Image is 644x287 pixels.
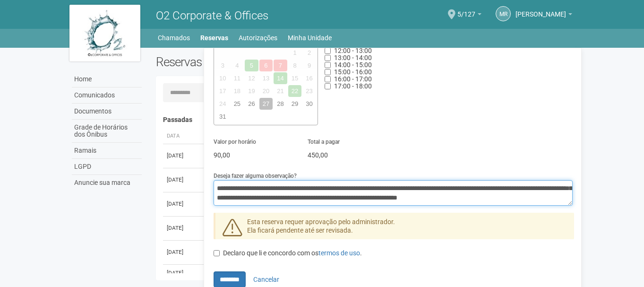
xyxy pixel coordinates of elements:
td: [DATE] [163,216,201,240]
a: 26 [245,98,258,110]
a: 25 [231,98,244,110]
span: Horário indisponível [334,61,372,69]
a: termos de uso [318,249,360,257]
span: 11 [231,72,244,84]
a: 27 [259,98,273,110]
span: 5/127 [457,1,475,18]
span: 15 [288,72,302,84]
span: 23 [302,85,316,97]
a: 31 [216,111,230,122]
a: [PERSON_NAME] [515,12,572,19]
a: Chamados [158,31,190,44]
span: 19 [245,85,258,97]
span: 9 [302,60,316,71]
td: Sala de Reunião Interna 1 Bloco 4 (até 30 pessoas) [201,192,473,216]
span: 1 [288,47,302,59]
span: 16 [302,72,316,84]
a: Home [72,71,142,87]
label: Total a pagar [308,138,340,146]
td: [DATE] [163,144,201,168]
span: 10 [216,72,230,84]
td: Sala de Reunião Interna 1 Bloco 4 (até 30 pessoas) [201,264,473,282]
label: Deseja fazer alguma observação? [214,172,297,180]
p: 90,00 [214,151,293,159]
p: 450,00 [308,151,387,159]
span: 21 [274,85,287,97]
span: 12 [245,72,258,84]
label: Declaro que li e concordo com os . [214,249,362,258]
span: 6 [259,60,273,71]
input: 12:00 - 13:00 [325,48,331,54]
h4: Passadas [163,116,568,123]
td: Sala de Reunião Interna 1 Bloco 4 (até 30 pessoas) [201,144,473,168]
td: [DATE] [163,168,201,192]
span: Horário indisponível [334,82,372,90]
span: Horário indisponível [334,47,372,54]
span: 13 [259,72,273,84]
img: logo.jpg [69,5,140,61]
td: Área Coffee Break (Pré-Função) Bloco 4 [201,240,473,264]
a: Grade de Horários dos Ônibus [72,120,142,143]
td: [DATE] [163,264,201,282]
span: 4 [231,60,244,71]
td: Sala de Reunião Interna 1 Bloco 4 (até 30 pessoas) [201,168,473,192]
a: Documentos [72,104,142,120]
span: 22 [288,85,302,97]
span: 14 [274,72,287,84]
a: Reservas [200,31,228,44]
input: 15:00 - 16:00 [325,69,331,75]
span: Horário indisponível [334,75,372,83]
input: 14:00 - 15:00 [325,62,331,68]
span: 8 [288,60,302,71]
a: 29 [288,98,302,110]
a: Anuncie sua marca [72,175,142,191]
a: 28 [274,98,287,110]
span: 3 [216,60,230,71]
a: Ramais [72,143,142,159]
span: 18 [231,85,244,97]
a: MR [496,6,511,21]
a: 5/127 [457,12,481,19]
a: LGPD [72,159,142,175]
input: Declaro que li e concordo com ostermos de uso. [214,250,220,256]
input: 17:00 - 18:00 [325,83,331,89]
div: Esta reserva requer aprovação pelo administrador. Ela ficará pendente até ser revisada. [214,213,574,239]
span: 2 [302,47,316,59]
span: O2 Corporate & Offices [156,9,268,22]
span: Horário indisponível [334,54,372,61]
th: Data [163,129,201,144]
span: MARCOS RAUF [515,1,566,18]
span: Horário indisponível [334,68,372,76]
span: 17 [216,85,230,97]
td: [DATE] [163,192,201,216]
td: Sala de Reunião Interna 1 Bloco 4 (até 30 pessoas) [201,216,473,240]
span: 20 [259,85,273,97]
span: 7 [274,60,287,71]
td: [DATE] [163,240,201,264]
a: Comunicados [72,87,142,104]
h2: Reservas [156,55,358,69]
input: 13:00 - 14:00 [325,55,331,61]
a: 30 [302,98,316,110]
span: 24 [216,98,230,110]
span: 5 [245,60,258,71]
a: Minha Unidade [288,31,332,44]
label: Valor por horário [214,138,256,146]
th: Área ou Serviço [201,129,473,144]
input: 16:00 - 17:00 [325,76,331,82]
a: Autorizações [239,31,277,44]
